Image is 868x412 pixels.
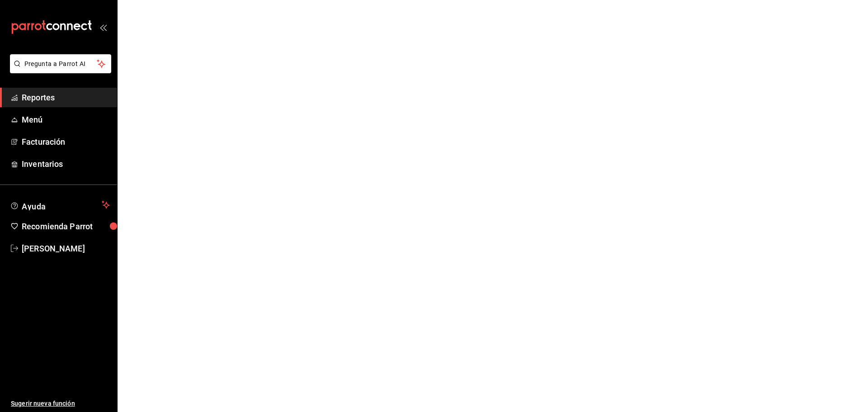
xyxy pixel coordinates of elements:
span: Facturación [22,136,110,148]
button: Pregunta a Parrot AI [10,54,111,73]
button: open_drawer_menu [99,24,107,31]
span: Pregunta a Parrot AI [24,59,97,69]
span: Recomienda Parrot [22,220,110,232]
span: [PERSON_NAME] [22,242,110,255]
span: Reportes [22,91,110,104]
a: Pregunta a Parrot AI [6,66,111,75]
span: Sugerir nueva función [11,399,110,408]
span: Inventarios [22,158,110,170]
span: Ayuda [22,199,98,210]
span: Menú [22,114,110,126]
